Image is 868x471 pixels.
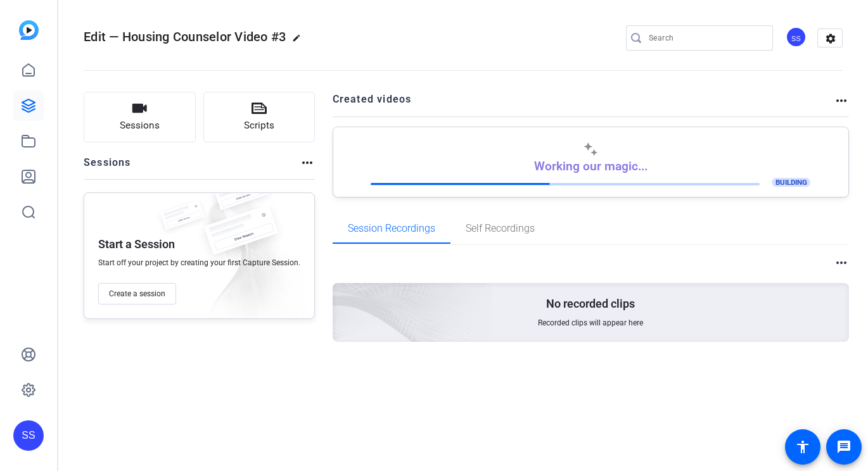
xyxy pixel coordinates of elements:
[19,20,39,40] img: blue-gradient.svg
[98,283,176,305] button: Create a session
[834,255,849,270] mat-icon: more_horiz
[98,258,300,268] span: Start off your project by creating your first Capture Session.
[98,237,175,252] p: Start a Session
[818,29,843,48] mat-icon: settings
[244,118,274,133] span: Scripts
[84,92,196,142] button: Sessions
[109,289,165,299] span: Create a session
[795,439,810,455] mat-icon: accessibility
[546,296,635,311] p: No recorded clips
[786,27,808,49] ngx-avatar: Studio Support
[348,223,435,234] span: Session Recordings
[206,174,276,220] img: fake-session.png
[120,118,160,133] span: Sessions
[191,158,493,432] img: embarkstudio-empty-session.png
[466,223,535,234] span: Self Recordings
[203,92,316,142] button: Scripts
[154,201,211,238] img: fake-session.png
[786,27,807,47] div: SS
[193,206,288,268] img: fake-session.png
[292,34,307,49] mat-icon: edit
[649,30,763,46] input: Search
[84,155,131,179] h2: Sessions
[333,92,834,116] h2: Created videos
[84,29,286,44] span: Edit — Housing Counselor Video #3
[185,189,308,325] img: embarkstudio-empty-session.png
[772,178,811,187] span: BUILDING
[538,318,643,328] span: Recorded clips will appear here
[534,159,648,173] p: Working our magic...
[834,93,849,108] mat-icon: more_horiz
[13,420,44,451] div: SS
[300,155,315,170] mat-icon: more_horiz
[836,439,852,455] mat-icon: message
